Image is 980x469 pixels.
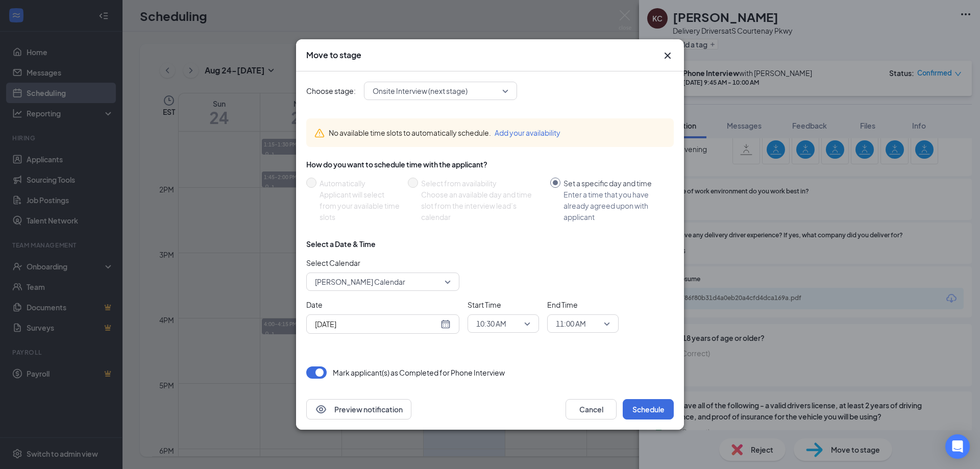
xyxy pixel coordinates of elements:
[315,403,327,415] svg: Eye
[306,85,356,96] span: Choose stage:
[566,399,617,419] button: Cancel
[373,83,468,98] span: Onsite Interview (next stage)
[320,178,400,189] div: Automatically
[661,50,674,62] svg: Cross
[623,399,674,419] button: Schedule
[556,316,586,331] span: 11:00 AM
[495,127,560,138] button: Add your availability
[329,127,666,138] div: No available time slots to automatically schedule.
[306,50,361,61] h3: Move to stage
[421,178,542,189] div: Select from availability
[421,189,542,223] div: Choose an available day and time slot from the interview lead’s calendar
[306,299,459,310] span: Date
[468,299,539,310] span: Start Time
[306,399,411,419] button: EyePreview notification
[547,299,619,310] span: End Time
[333,367,505,378] p: Mark applicant(s) as Completed for Phone Interview
[661,50,674,62] button: Close
[320,189,400,223] div: Applicant will select from your available time slots
[315,318,438,330] input: Aug 27, 2025
[315,274,405,289] span: [PERSON_NAME] Calendar
[306,239,376,249] div: Select a Date & Time
[306,159,674,169] div: How do you want to schedule time with the applicant?
[306,257,459,268] span: Select Calendar
[314,128,325,138] svg: Warning
[563,189,666,223] div: Enter a time that you have already agreed upon with applicant
[476,316,506,331] span: 10:30 AM
[945,434,970,459] div: Open Intercom Messenger
[563,178,666,189] div: Set a specific day and time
